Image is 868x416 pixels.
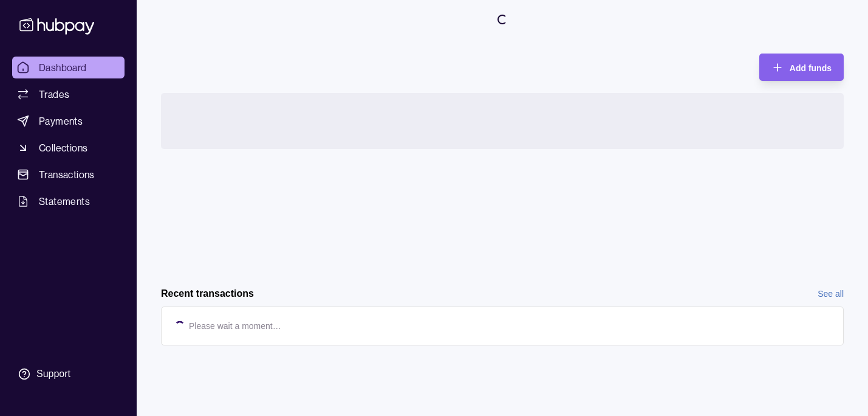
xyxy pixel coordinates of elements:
[12,110,125,132] a: Payments
[189,319,281,333] p: Please wait a moment…
[39,60,87,75] span: Dashboard
[39,194,90,209] span: Statements
[12,83,125,105] a: Trades
[39,87,69,102] span: Trades
[818,287,844,300] a: See all
[12,190,125,212] a: Statements
[36,367,70,381] div: Support
[161,287,254,300] h2: Recent transactions
[12,57,125,78] a: Dashboard
[759,54,844,81] button: Add funds
[12,361,125,387] a: Support
[12,164,125,185] a: Transactions
[39,114,83,128] span: Payments
[790,63,832,73] span: Add funds
[12,137,125,159] a: Collections
[39,140,87,155] span: Collections
[39,167,95,182] span: Transactions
